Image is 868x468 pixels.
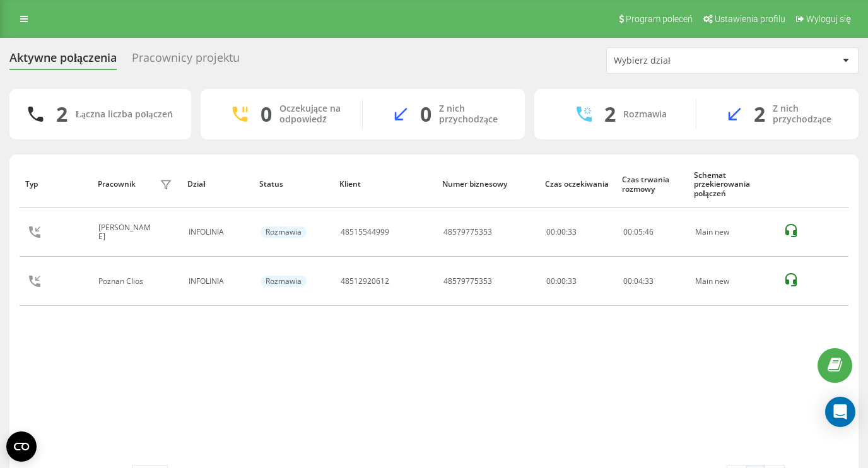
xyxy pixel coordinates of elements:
[261,226,307,238] div: Rozmawia
[645,276,654,286] span: 33
[623,226,632,237] span: 00
[341,228,389,237] div: 48515544999
[259,180,327,189] div: Status
[189,277,247,286] div: INFOLINIA
[545,180,610,189] div: Czas oczekiwania
[443,277,492,286] div: 48579775353
[622,175,682,194] div: Czas trwania rozmowy
[75,109,172,120] div: Łączna liczba połączeń
[132,51,240,71] div: Pracownicy projektu
[694,171,770,198] div: Schemat przekierowania połączeń
[187,180,247,189] div: Dział
[98,180,136,189] div: Pracownik
[825,397,855,427] div: Open Intercom Messenger
[439,103,506,125] div: Z nich przychodzące
[9,51,117,71] div: Aktywne połączenia
[442,180,533,189] div: Numer biznesowy
[614,56,765,66] div: Wybierz dział
[98,277,146,286] div: Poznan Clios
[341,277,389,286] div: 48512920612
[279,103,343,125] div: Oczekujące na odpowiedź
[6,431,37,462] button: Open CMP widget
[546,277,609,286] div: 00:00:33
[645,226,654,237] span: 46
[695,277,770,286] div: Main new
[623,277,654,286] div: : :
[773,103,840,125] div: Z nich przychodzące
[634,226,643,237] span: 05
[695,228,770,237] div: Main new
[25,180,85,189] div: Typ
[623,109,667,120] div: Rozmawia
[546,228,609,237] div: 00:00:33
[623,228,654,237] div: : :
[754,102,765,126] div: 2
[806,14,851,24] span: Wyloguj się
[604,102,616,126] div: 2
[56,102,67,126] div: 2
[443,228,492,237] div: 48579775353
[98,223,156,242] div: [PERSON_NAME]
[626,14,693,24] span: Program poleceń
[715,14,785,24] span: Ustawienia profilu
[189,228,247,237] div: INFOLINIA
[420,102,431,126] div: 0
[339,180,430,189] div: Klient
[261,102,272,126] div: 0
[261,276,307,287] div: Rozmawia
[623,276,632,286] span: 00
[634,276,643,286] span: 04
